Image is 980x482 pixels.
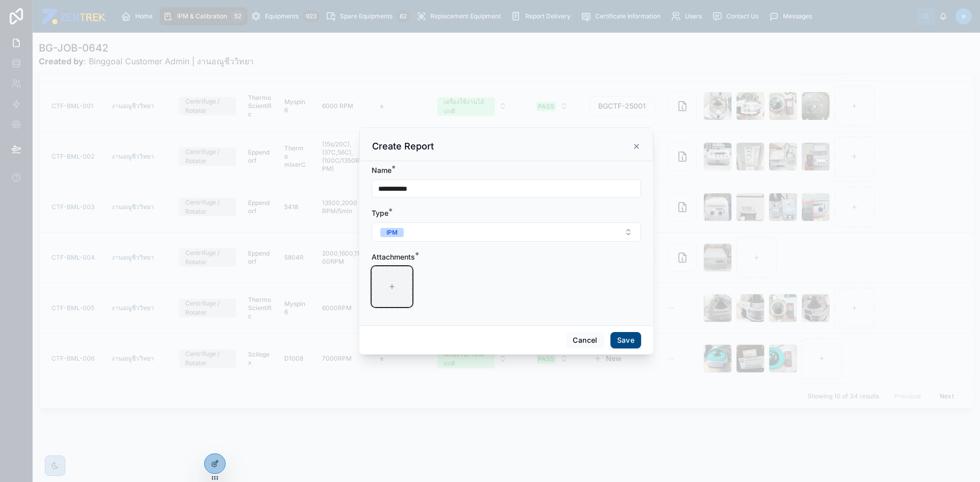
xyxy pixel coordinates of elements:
span: Type [372,209,388,217]
span: Name [372,166,391,174]
button: Save [610,332,641,348]
span: Attachments [372,252,415,261]
button: Select Button [372,222,641,242]
div: IPM [386,228,398,237]
h3: Create Report [372,140,434,153]
button: Cancel [566,332,604,348]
